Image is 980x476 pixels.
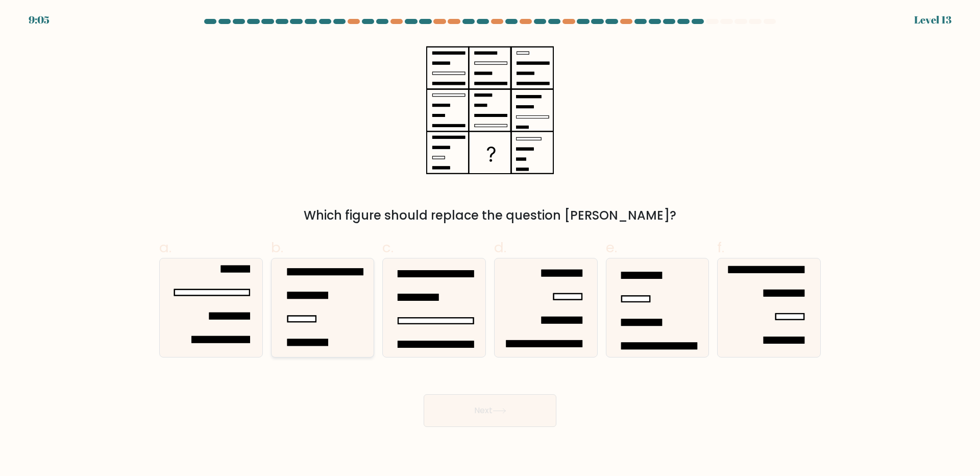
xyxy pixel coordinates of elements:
div: 9:05 [29,12,50,28]
span: c. [382,237,394,257]
span: e. [606,237,617,257]
span: d. [494,237,506,257]
span: f. [717,237,724,257]
button: Next [424,394,556,427]
span: a. [159,237,171,257]
span: b. [271,237,283,257]
div: Level 13 [914,12,951,28]
div: Which figure should replace the question [PERSON_NAME]? [165,206,815,225]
